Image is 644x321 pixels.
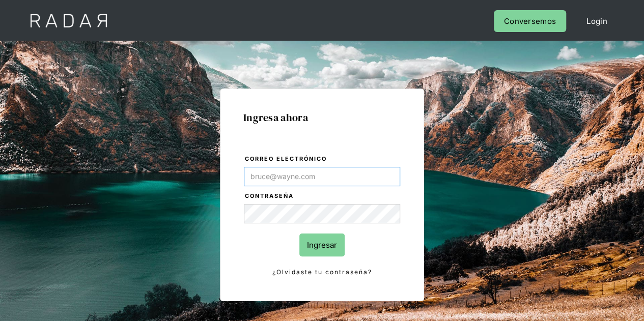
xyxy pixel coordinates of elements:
[244,167,400,186] input: bruce@wayne.com
[245,154,400,164] label: Correo electrónico
[245,191,400,201] label: Contraseña
[244,267,400,278] a: ¿Olvidaste tu contraseña?
[243,154,401,278] form: Login Form
[576,10,618,32] a: Login
[243,112,401,123] h1: Ingresa ahora
[299,234,345,256] input: Ingresar
[494,10,566,32] a: Conversemos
